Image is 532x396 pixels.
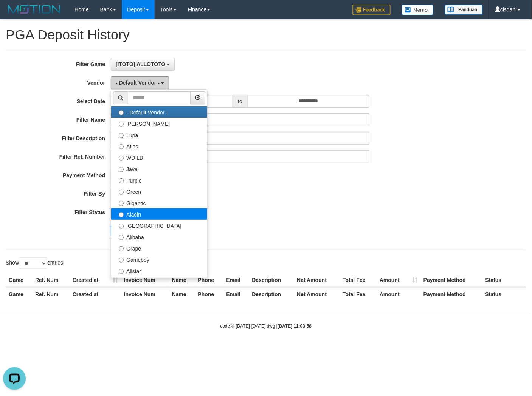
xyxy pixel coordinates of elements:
[32,273,70,287] th: Ref. Num
[119,269,124,274] input: Allstar
[223,273,249,287] th: Email
[119,212,124,217] input: Aladin
[6,4,63,15] img: MOTION_logo.png
[3,3,26,26] button: Open LiveChat chat widget
[119,122,124,127] input: [PERSON_NAME]
[70,287,121,301] th: Created at
[111,106,207,118] label: - Default Vendor -
[233,95,247,108] span: to
[119,201,124,206] input: Gigantic
[249,287,294,301] th: Description
[70,273,121,287] th: Created at
[111,220,207,231] label: [GEOGRAPHIC_DATA]
[111,76,169,89] button: - Default Vendor -
[169,273,195,287] th: Name
[6,273,32,287] th: Game
[6,258,63,269] label: Show entries
[420,287,482,301] th: Payment Method
[223,287,249,301] th: Email
[377,287,420,301] th: Amount
[111,197,207,208] label: Gigantic
[119,224,124,229] input: [GEOGRAPHIC_DATA]
[6,27,526,42] h1: PGA Deposit History
[121,287,169,301] th: Invoice Num
[111,163,207,174] label: Java
[119,235,124,240] input: Alibaba
[121,273,169,287] th: Invoice Num
[119,156,124,161] input: WD LB
[119,258,124,263] input: Gameboy
[278,323,312,329] strong: [DATE] 11:03:58
[353,5,391,15] img: Feedback.jpg
[340,287,377,301] th: Total Fee
[116,80,160,86] span: - Default Vendor -
[119,246,124,251] input: Grape
[111,254,207,265] label: Gameboy
[111,208,207,220] label: Aladin
[294,273,340,287] th: Net Amount
[420,273,482,287] th: Payment Method
[195,273,223,287] th: Phone
[445,5,483,15] img: panduan.png
[249,273,294,287] th: Description
[111,118,207,129] label: [PERSON_NAME]
[482,287,526,301] th: Status
[119,190,124,195] input: Green
[294,287,340,301] th: Net Amount
[32,287,70,301] th: Ref. Num
[111,186,207,197] label: Green
[111,276,207,288] label: Xtr
[195,287,223,301] th: Phone
[119,178,124,183] input: Purple
[111,58,175,71] button: [ITOTO] ALLOTOTO
[402,5,434,15] img: Button%20Memo.svg
[111,265,207,276] label: Allstar
[377,273,420,287] th: Amount
[111,242,207,254] label: Grape
[111,231,207,242] label: Alibaba
[6,287,32,301] th: Game
[119,144,124,149] input: Atlas
[19,258,47,269] select: Showentries
[111,140,207,152] label: Atlas
[119,133,124,138] input: Luna
[111,129,207,140] label: Luna
[111,174,207,186] label: Purple
[116,61,165,67] span: [ITOTO] ALLOTOTO
[119,167,124,172] input: Java
[111,152,207,163] label: WD LB
[220,323,312,329] small: code © [DATE]-[DATE] dwg |
[482,273,526,287] th: Status
[340,273,377,287] th: Total Fee
[169,287,195,301] th: Name
[119,110,124,115] input: - Default Vendor -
